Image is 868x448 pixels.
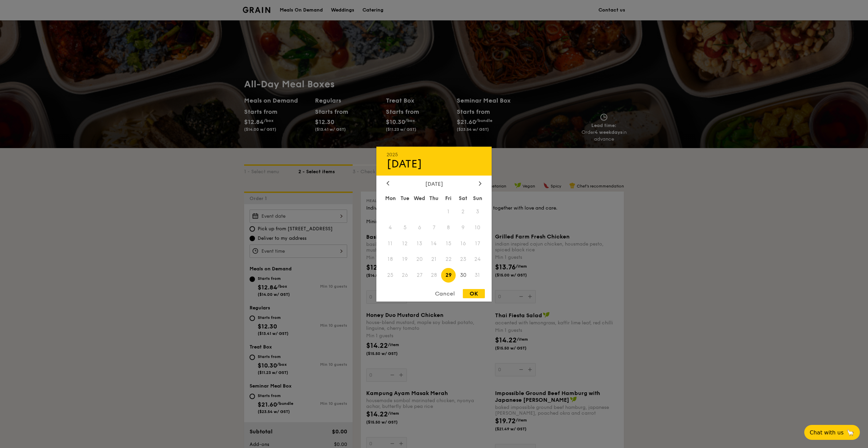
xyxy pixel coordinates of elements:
[470,192,485,204] div: Sun
[441,204,456,219] span: 1
[383,268,398,283] span: 25
[383,192,398,204] div: Mon
[412,192,427,204] div: Wed
[412,220,427,235] span: 6
[427,252,441,267] span: 21
[463,289,485,298] div: OK
[398,236,412,251] span: 12
[456,220,470,235] span: 9
[412,236,427,251] span: 13
[456,252,470,267] span: 23
[810,429,844,436] span: Chat with us
[398,252,412,267] span: 19
[470,220,485,235] span: 10
[441,192,456,204] div: Fri
[456,192,470,204] div: Sat
[470,268,485,283] span: 31
[387,180,481,187] div: [DATE]
[427,192,441,204] div: Thu
[428,289,461,298] div: Cancel
[470,252,485,267] span: 24
[441,268,456,283] span: 29
[398,220,412,235] span: 5
[383,252,398,267] span: 18
[383,236,398,251] span: 11
[470,236,485,251] span: 17
[456,268,470,283] span: 30
[387,157,481,170] div: [DATE]
[427,268,441,283] span: 28
[412,268,427,283] span: 27
[398,268,412,283] span: 26
[456,236,470,251] span: 16
[383,220,398,235] span: 4
[412,252,427,267] span: 20
[846,429,854,436] span: 🦙
[804,425,860,440] button: Chat with us🦙
[441,252,456,267] span: 22
[441,236,456,251] span: 15
[387,151,481,157] div: 2025
[470,204,485,219] span: 3
[398,192,412,204] div: Tue
[427,236,441,251] span: 14
[427,220,441,235] span: 7
[456,204,470,219] span: 2
[441,220,456,235] span: 8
